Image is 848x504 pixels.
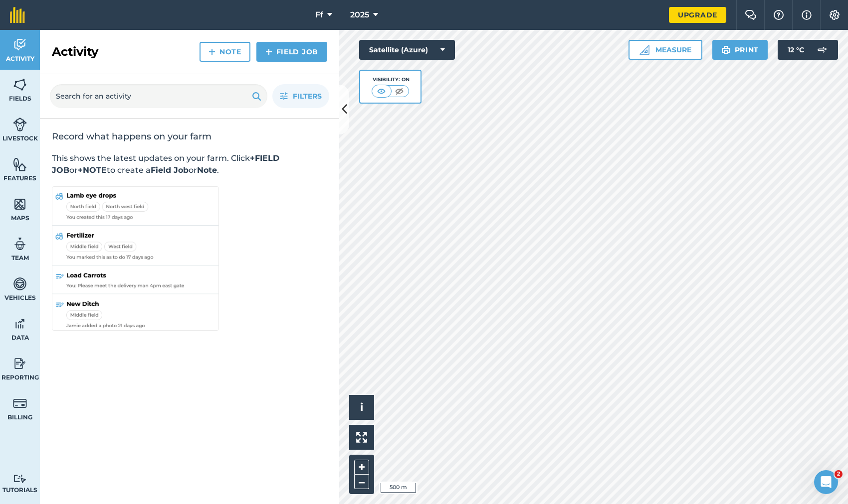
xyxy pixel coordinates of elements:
img: A question mark icon [773,10,785,20]
img: svg+xml;base64,PHN2ZyB4bWxucz0iaHR0cDovL3d3dy53My5vcmcvMjAwMC9zdmciIHdpZHRoPSI1NiIgaGVpZ2h0PSI2MC... [13,197,27,212]
img: svg+xml;base64,PHN2ZyB4bWxucz0iaHR0cDovL3d3dy53My5vcmcvMjAwMC9zdmciIHdpZHRoPSIxNyIgaGVpZ2h0PSIxNy... [802,9,812,21]
img: svg+xml;base64,PHN2ZyB4bWxucz0iaHR0cDovL3d3dy53My5vcmcvMjAwMC9zdmciIHdpZHRoPSI1NiIgaGVpZ2h0PSI2MC... [13,157,27,172]
span: 12 ° C [788,40,804,60]
button: 12 °C [778,40,838,60]
img: svg+xml;base64,PD94bWwgdmVyc2lvbj0iMS4wIiBlbmNvZGluZz0idXRmLTgiPz4KPCEtLSBHZW5lcmF0b3I6IEFkb2JlIE... [13,237,27,252]
img: svg+xml;base64,PD94bWwgdmVyc2lvbj0iMS4wIiBlbmNvZGluZz0idXRmLTgiPz4KPCEtLSBHZW5lcmF0b3I6IEFkb2JlIE... [13,37,27,52]
a: Field Job [256,42,327,62]
button: – [354,475,369,489]
img: svg+xml;base64,PHN2ZyB4bWxucz0iaHR0cDovL3d3dy53My5vcmcvMjAwMC9zdmciIHdpZHRoPSIxNCIgaGVpZ2h0PSIyNC... [265,46,272,58]
img: svg+xml;base64,PD94bWwgdmVyc2lvbj0iMS4wIiBlbmNvZGluZz0idXRmLTgiPz4KPCEtLSBHZW5lcmF0b3I6IEFkb2JlIE... [13,117,27,132]
button: Measure [629,40,702,60]
span: i [360,401,363,413]
h2: Activity [52,44,98,60]
img: svg+xml;base64,PHN2ZyB4bWxucz0iaHR0cDovL3d3dy53My5vcmcvMjAwMC9zdmciIHdpZHRoPSI1NiIgaGVpZ2h0PSI2MC... [13,77,27,92]
img: svg+xml;base64,PD94bWwgdmVyc2lvbj0iMS4wIiBlbmNvZGluZz0idXRmLTgiPz4KPCEtLSBHZW5lcmF0b3I6IEFkb2JlIE... [13,396,27,411]
span: Filters [293,91,322,102]
img: svg+xml;base64,PD94bWwgdmVyc2lvbj0iMS4wIiBlbmNvZGluZz0idXRmLTgiPz4KPCEtLSBHZW5lcmF0b3I6IEFkb2JlIE... [13,474,27,484]
img: svg+xml;base64,PD94bWwgdmVyc2lvbj0iMS4wIiBlbmNvZGluZz0idXRmLTgiPz4KPCEtLSBHZW5lcmF0b3I6IEFkb2JlIE... [13,356,27,371]
img: svg+xml;base64,PD94bWwgdmVyc2lvbj0iMS4wIiBlbmNvZGluZz0idXRmLTgiPz4KPCEtLSBHZW5lcmF0b3I6IEFkb2JlIE... [13,276,27,291]
img: svg+xml;base64,PD94bWwgdmVyc2lvbj0iMS4wIiBlbmNvZGluZz0idXRmLTgiPz4KPCEtLSBHZW5lcmF0b3I6IEFkb2JlIE... [812,40,832,60]
strong: Note [197,165,217,175]
img: Ruler icon [639,45,649,55]
a: Note [200,42,250,62]
button: + [354,460,369,475]
img: svg+xml;base64,PHN2ZyB4bWxucz0iaHR0cDovL3d3dy53My5vcmcvMjAwMC9zdmciIHdpZHRoPSIxOSIgaGVpZ2h0PSIyNC... [721,44,731,56]
a: Upgrade [669,7,726,23]
img: svg+xml;base64,PHN2ZyB4bWxucz0iaHR0cDovL3d3dy53My5vcmcvMjAwMC9zdmciIHdpZHRoPSI1MCIgaGVpZ2h0PSI0MC... [393,86,406,96]
button: Print [712,40,768,60]
button: Filters [272,84,329,108]
img: Four arrows, one pointing top left, one top right, one bottom right and the last bottom left [356,432,367,443]
img: svg+xml;base64,PD94bWwgdmVyc2lvbj0iMS4wIiBlbmNvZGluZz0idXRmLTgiPz4KPCEtLSBHZW5lcmF0b3I6IEFkb2JlIE... [13,316,27,331]
span: Ff [315,9,323,21]
button: i [349,395,374,420]
img: svg+xml;base64,PHN2ZyB4bWxucz0iaHR0cDovL3d3dy53My5vcmcvMjAwMC9zdmciIHdpZHRoPSIxOSIgaGVpZ2h0PSIyNC... [252,90,261,102]
span: 2 [835,470,843,478]
iframe: Intercom live chat [814,470,838,494]
div: Visibility: On [372,76,410,84]
img: svg+xml;base64,PHN2ZyB4bWxucz0iaHR0cDovL3d3dy53My5vcmcvMjAwMC9zdmciIHdpZHRoPSI1MCIgaGVpZ2h0PSI0MC... [375,86,388,96]
input: Search for an activity [50,84,267,108]
img: Two speech bubbles overlapping with the left bubble in the forefront [745,10,757,20]
button: Satellite (Azure) [359,40,455,60]
img: fieldmargin Logo [10,7,25,23]
h2: Record what happens on your farm [52,130,327,142]
span: 2025 [350,9,369,21]
img: A cog icon [829,10,841,20]
strong: +NOTE [78,165,107,175]
p: This shows the latest updates on your farm. Click or to create a or . [52,152,327,176]
img: svg+xml;base64,PHN2ZyB4bWxucz0iaHR0cDovL3d3dy53My5vcmcvMjAwMC9zdmciIHdpZHRoPSIxNCIgaGVpZ2h0PSIyNC... [209,46,215,58]
strong: Field Job [151,165,189,175]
